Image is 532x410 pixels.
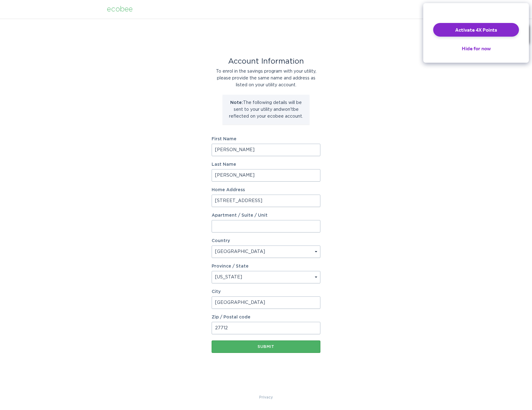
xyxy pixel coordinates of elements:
label: Country [212,239,230,243]
p: The following details will be sent to your utility and won't be reflected on your ecobee account. [227,99,305,120]
label: City [212,290,320,294]
div: Account Information [212,58,320,65]
div: To enrol in the savings program with your utility, please provide the same name and address as li... [212,68,320,88]
a: Privacy Policy & Terms of Use [259,394,273,401]
button: Submit [212,340,320,353]
label: Zip / Postal code [212,315,320,319]
div: Submit [215,345,317,349]
div: ecobee [107,6,133,13]
label: First Name [212,137,320,141]
strong: Note: [230,101,243,105]
label: Apartment / Suite / Unit [212,213,320,218]
label: Province / State [212,264,249,268]
label: Last Name [212,162,320,167]
label: Home Address [212,188,320,192]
